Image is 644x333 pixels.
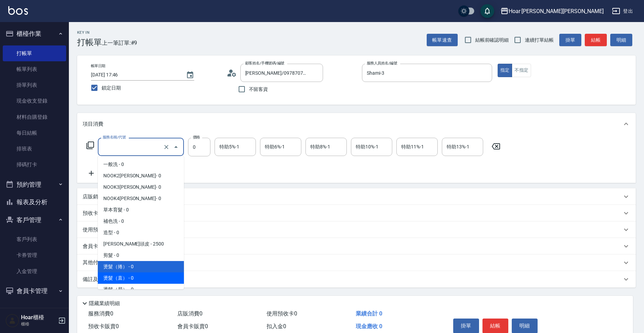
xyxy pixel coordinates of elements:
[3,77,66,93] a: 掛單列表
[609,5,636,18] button: 登出
[585,34,607,46] button: 結帳
[3,193,66,211] button: 報表及分析
[182,67,198,83] button: Choose date, selected date is 2025-10-12
[267,310,297,317] span: 使用預收卡 0
[3,93,66,109] a: 現金收支登錄
[83,243,108,250] p: 會員卡銷售
[21,321,56,327] p: 櫃檯
[3,263,66,279] a: 入金管理
[480,4,494,18] button: save
[512,319,538,333] button: 明細
[103,135,126,140] label: 服務名稱/代號
[3,157,66,173] a: 掃碼打卡
[77,113,636,135] div: 項目消費
[91,63,105,69] label: 帳單日期
[3,247,66,263] a: 卡券管理
[102,39,137,47] span: 上一筆訂單:#9
[162,142,171,152] button: Clear
[3,61,66,77] a: 帳單列表
[83,276,108,283] p: 備註及來源
[98,261,184,272] span: 燙髮（捲） - 0
[77,254,636,271] div: 其他付款方式入金可用餘額: 0
[3,25,66,43] button: 櫃檯作業
[83,226,108,233] p: 使用預收卡
[98,216,184,227] span: 補色洗 - 0
[77,188,636,205] div: 店販銷售
[91,69,179,81] input: YYYY/MM/DD hh:mm
[610,34,632,46] button: 明細
[77,238,636,254] div: 會員卡銷售
[482,319,508,333] button: 結帳
[177,310,202,317] span: 店販消費 0
[3,282,66,300] button: 會員卡管理
[356,323,382,330] span: 現金應收 0
[88,323,119,330] span: 預收卡販賣 0
[3,231,66,247] a: 客戶列表
[177,323,208,330] span: 會員卡販賣 0
[245,61,284,66] label: 顧客姓名/手機號碼/編號
[193,135,200,140] label: 價格
[3,211,66,229] button: 客戶管理
[6,314,19,327] img: Person
[3,45,66,61] a: 打帳單
[3,141,66,157] a: 排班表
[83,210,108,217] p: 預收卡販賣
[98,238,184,250] span: [PERSON_NAME]頭皮 - 2500
[3,176,66,194] button: 預約管理
[77,271,636,288] div: 備註及來源
[77,205,636,221] div: 預收卡販賣
[77,30,102,35] h2: Key In
[3,125,66,141] a: 每日結帳
[77,221,636,238] div: 使用預收卡
[249,86,268,93] span: 不留客資
[367,61,397,66] label: 服務人員姓名/編號
[88,310,113,317] span: 服務消費 0
[356,310,382,317] span: 業績合計 0
[3,109,66,125] a: 材料自購登錄
[498,4,606,18] button: Hoar [PERSON_NAME][PERSON_NAME]
[83,259,146,267] p: 其他付款方式
[83,121,103,128] p: 項目消費
[98,159,184,170] span: 一般洗 - 0
[21,314,56,321] h5: Hoar櫃檯
[559,34,581,46] button: 掛單
[98,204,184,216] span: 草本育髮 - 0
[83,193,103,200] p: 店販銷售
[453,319,479,333] button: 掛單
[102,84,121,92] span: 鎖定日期
[77,38,102,47] h3: 打帳單
[525,37,554,44] span: 連續打單結帳
[170,142,181,153] button: Close
[427,34,458,46] button: 帳單速查
[512,64,531,77] button: 不指定
[98,272,184,284] span: 燙髮（直） - 0
[98,181,184,193] span: NOOK3[PERSON_NAME]- 0
[98,227,184,238] span: 造型 - 0
[498,64,512,77] button: 指定
[98,170,184,181] span: NOOK2[PERSON_NAME]- 0
[98,250,184,261] span: 剪髮 - 0
[98,284,184,295] span: 燙髮（局） - 0
[475,37,509,44] span: 結帳前確認明細
[8,6,28,15] img: Logo
[98,193,184,204] span: NOOK4[PERSON_NAME]- 0
[267,323,286,330] span: 扣入金 0
[509,7,604,15] div: Hoar [PERSON_NAME][PERSON_NAME]
[89,300,120,307] p: 隱藏業績明細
